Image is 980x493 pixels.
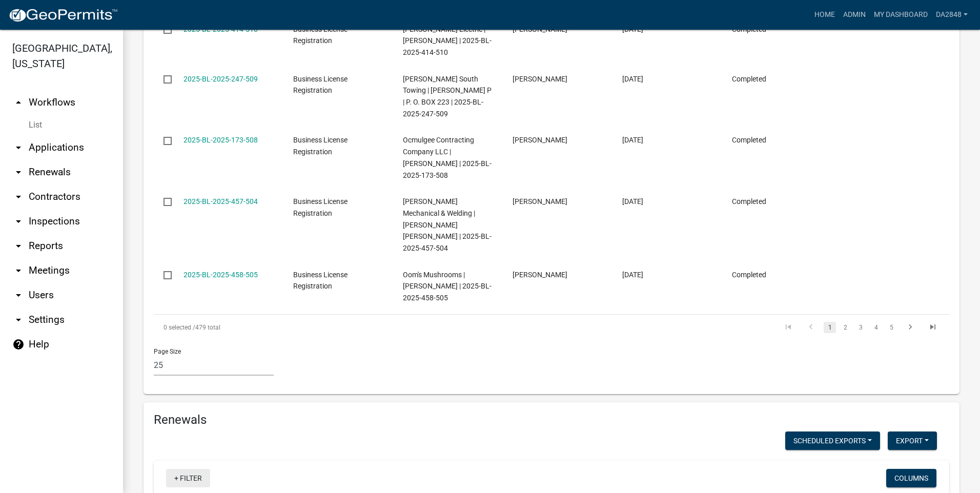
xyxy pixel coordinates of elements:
span: Fortner Mechanical & Welding | FORTNER CLARENCE BRADLEY | 2025-BL-2025-457-504 [403,197,492,252]
li: page 5 [884,319,899,336]
span: Business License Registration [293,197,348,217]
a: 2025-BL-2025-457-504 [183,197,258,206]
span: Ocmulgee Contracting Company LLC | Ryan Wood | 2025-BL-2025-173-508 [403,136,492,179]
a: Admin [839,5,870,25]
li: page 4 [868,319,884,336]
li: page 1 [822,319,838,336]
a: go to last page [923,322,943,333]
a: Home [810,5,839,25]
i: arrow_drop_down [12,166,25,178]
span: Completed [732,271,766,279]
i: help [12,338,25,351]
span: Business License Registration [293,136,348,156]
i: arrow_drop_down [12,191,25,203]
span: 05/05/2025 [622,271,643,279]
span: Stewart South Towing | CRAWFORD BRICE P | P. O. BOX 223 | 2025-BL-2025-247-509 [403,75,492,118]
span: Ryan Woods [513,136,567,144]
a: 1 [824,322,836,333]
a: 2025-BL-2025-247-509 [183,75,258,83]
i: arrow_drop_down [12,215,25,228]
a: 2 [839,322,851,333]
span: 05/11/2025 [622,136,643,144]
span: 05/07/2025 [622,197,643,206]
a: da2848 [932,5,972,25]
span: Completed [732,75,766,83]
span: Rachel Dobbs [513,271,567,279]
span: 06/03/2025 [622,75,643,83]
span: Business License Registration [293,271,348,291]
button: Columns [886,469,936,487]
span: Tara Stewart [513,75,567,83]
button: Scheduled Exports [785,432,880,450]
i: arrow_drop_down [12,240,25,252]
a: go to next page [901,322,920,333]
i: arrow_drop_down [12,264,25,277]
span: Completed [732,197,766,206]
span: Klein Electric | Patrick Klein | 2025-BL-2025-414-510 [403,25,492,57]
h4: Renewals [154,413,949,427]
li: page 2 [838,319,853,336]
a: go to first page [779,322,798,333]
a: go to previous page [801,322,821,333]
li: page 3 [853,319,868,336]
a: 5 [885,322,897,333]
span: Oom's Mushrooms | DOBBS RACHEL | 2025-BL-2025-458-505 [403,271,492,302]
i: arrow_drop_up [12,96,25,109]
i: arrow_drop_down [12,289,25,301]
a: 2025-BL-2025-173-508 [183,136,258,144]
span: 0 selected / [164,324,195,331]
span: Clarence B Fortner [513,197,567,206]
a: + Filter [166,469,210,487]
span: Completed [732,136,766,144]
span: Business License Registration [293,75,348,95]
button: Export [888,432,937,450]
i: arrow_drop_down [12,314,25,326]
a: 2025-BL-2025-458-505 [183,271,258,279]
a: 3 [854,322,867,333]
a: 4 [870,322,882,333]
div: 479 total [154,315,468,340]
i: arrow_drop_down [12,141,25,154]
a: My Dashboard [870,5,932,25]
